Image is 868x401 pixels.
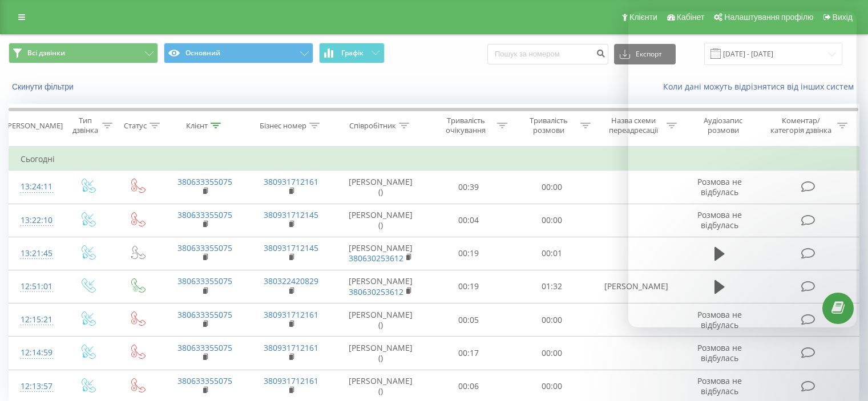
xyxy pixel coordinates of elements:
td: 00:19 [427,237,510,270]
td: [PERSON_NAME] () [334,204,427,237]
div: 13:21:45 [21,242,51,265]
a: 380633355075 [177,309,232,320]
a: 380633355075 [177,375,232,386]
td: [PERSON_NAME] [593,270,679,303]
iframe: Intercom live chat [829,337,857,364]
span: Розмова не відбулась [697,342,742,363]
a: 380931712161 [264,309,318,320]
td: [PERSON_NAME] () [334,171,427,204]
div: 12:13:57 [21,375,51,398]
td: 00:00 [510,171,593,204]
div: [PERSON_NAME] [5,121,63,131]
a: 380633355075 [177,209,232,220]
a: 380633355075 [177,242,232,253]
button: Графік [319,43,385,63]
span: Розмова не відбулась [697,375,742,396]
a: 380630253612 [349,286,403,297]
a: 380322420829 [264,276,318,286]
div: Тривалість розмови [520,116,578,135]
div: Тривалість очікування [438,116,495,135]
td: 00:04 [427,204,510,237]
button: Скинути фільтри [9,82,79,92]
td: 00:00 [510,303,593,337]
a: 380630253612 [349,253,403,264]
td: 00:05 [427,303,510,337]
td: [PERSON_NAME] [334,237,427,270]
td: 00:00 [510,204,593,237]
div: 12:14:59 [21,342,51,364]
div: Статус [124,121,147,131]
td: 00:19 [427,270,510,303]
td: 00:00 [510,337,593,370]
span: Графік [341,49,364,57]
div: 13:22:10 [21,209,51,232]
td: Сьогодні [9,148,859,171]
div: Тип дзвінка [72,116,99,135]
div: Співробітник [349,121,396,131]
iframe: Intercom live chat [628,11,857,327]
a: 380931712145 [264,209,318,220]
td: 00:01 [510,237,593,270]
div: Назва схеми переадресації [604,116,664,135]
td: [PERSON_NAME] () [334,337,427,370]
a: 380931712145 [264,242,318,253]
div: Бізнес номер [260,121,306,131]
td: 00:17 [427,337,510,370]
div: 13:24:11 [21,176,51,198]
a: 380931712161 [264,375,318,386]
td: 00:39 [427,171,510,204]
input: Пошук за номером [487,44,608,64]
div: 12:15:21 [21,309,51,331]
a: 380931712161 [264,342,318,353]
td: [PERSON_NAME] [334,270,427,303]
span: Розмова не відбулась [697,309,742,330]
a: 380633355075 [177,176,232,187]
span: Всі дзвінки [27,48,65,58]
a: 380633355075 [177,276,232,286]
button: Основний [164,43,313,63]
a: 380931712161 [264,176,318,187]
button: Всі дзвінки [9,43,158,63]
td: [PERSON_NAME] () [334,303,427,337]
button: Експорт [614,44,676,64]
td: 01:32 [510,270,593,303]
a: 380633355075 [177,342,232,353]
div: 12:51:01 [21,276,51,298]
div: Клієнт [186,121,208,131]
